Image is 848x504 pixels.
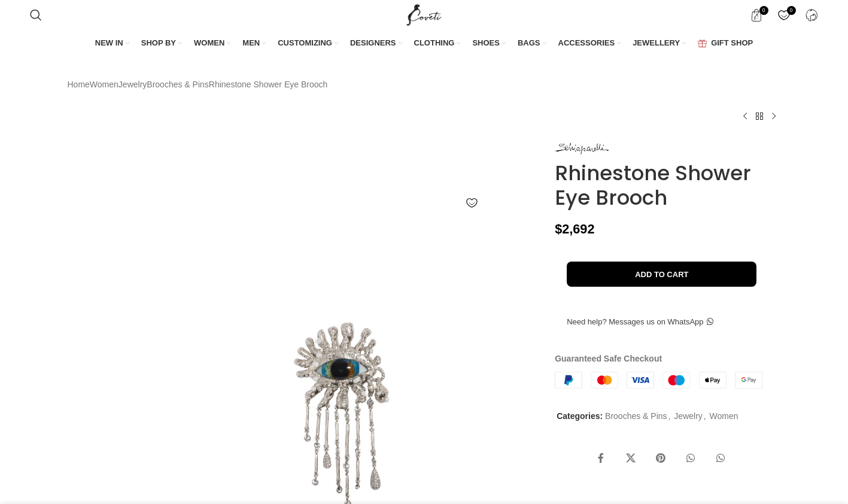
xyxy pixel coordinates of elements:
img: Schiaparelli [555,143,609,154]
a: Jewelry [118,78,147,91]
span: SHOES [472,38,500,48]
a: Previous product [738,109,752,123]
span: CUSTOMIZING [278,38,332,48]
a: Women [710,411,738,421]
a: Search [24,3,48,27]
span: $ [555,221,562,236]
div: My Wishlist [772,3,797,27]
span: , [704,409,706,423]
a: CLOTHING [414,31,461,56]
img: Schiaparelli bags [65,292,138,362]
a: SHOES [472,31,506,56]
a: Next product [767,109,781,123]
a: DESIGNERS [350,31,402,56]
a: Site logo [404,10,444,19]
a: Pinterest social link [649,447,673,470]
a: Home [68,78,90,91]
span: 0 [759,6,768,15]
span: GIFT SHOP [711,38,753,48]
a: 0 [772,3,797,27]
a: Brooches & Pins [147,78,209,91]
a: BAGS [518,31,546,56]
a: ACCESSORIES [558,31,621,56]
span: JEWELLERY [633,38,680,48]
a: CUSTOMIZING [278,31,338,56]
a: WhatsApp social link [709,447,732,470]
a: NEW IN [95,31,129,56]
span: ACCESSORIES [558,38,615,48]
h1: Rhinestone Shower Eye Brooch [555,161,780,210]
strong: Guaranteed Safe Checkout [555,354,662,363]
bdi: 2,692 [555,221,594,236]
a: Women [90,78,118,91]
nav: Breadcrumb [68,78,328,91]
span: Categories: [557,411,603,421]
span: NEW IN [95,38,123,48]
a: X social link [619,447,643,470]
span: Rhinestone Shower Eye Brooch [209,78,327,91]
img: GiftBag [698,40,707,47]
span: WOMEN [194,38,224,48]
button: Add to cart [567,262,756,287]
div: Main navigation [24,31,823,56]
span: DESIGNERS [350,38,396,48]
a: Brooches & Pins [605,411,667,421]
span: , [668,409,671,423]
span: 0 [787,6,796,15]
a: JEWELLERY [633,31,686,56]
a: SHOP BY [141,31,182,56]
img: guaranteed-safe-checkout-bordered.j [555,372,762,388]
a: Facebook social link [589,447,613,470]
a: 0 [744,3,769,27]
a: MEN [242,31,266,56]
span: SHOP BY [141,38,176,48]
a: GIFT SHOP [698,31,753,56]
a: WOMEN [194,31,230,56]
span: CLOTHING [414,38,455,48]
span: MEN [242,38,260,48]
span: BAGS [518,38,540,48]
a: Jewelry [674,411,702,421]
a: Need help? Messages us on WhatsApp [555,309,725,334]
a: WhatsApp social link [679,447,703,470]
